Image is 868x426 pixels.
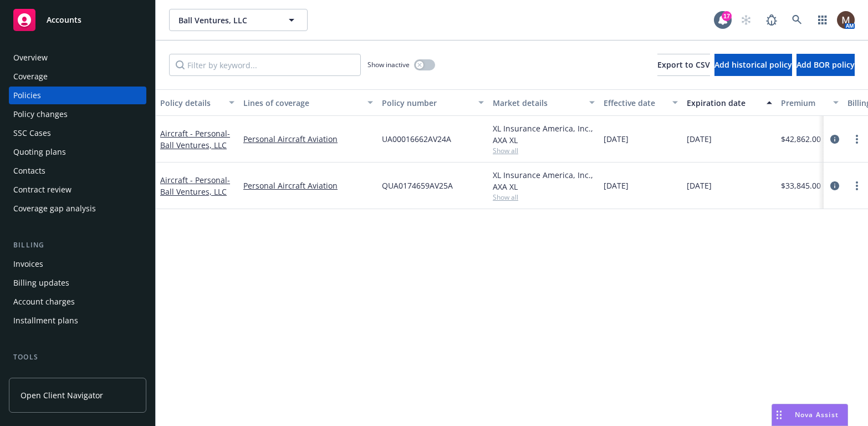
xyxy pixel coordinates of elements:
[9,274,146,292] a: Billing updates
[9,143,146,161] a: Quoting plans
[682,89,777,116] button: Expiration date
[9,293,146,311] a: Account charges
[9,49,146,67] a: Overview
[604,97,666,109] div: Effective date
[828,179,841,192] a: circleInformation
[13,105,68,123] div: Policy changes
[828,133,841,146] a: circleInformation
[13,293,75,311] div: Account charges
[781,180,821,191] span: $33,845.00
[160,97,222,109] div: Policy details
[493,123,595,146] div: XL Insurance America, Inc., AXA XL
[772,404,786,425] div: Drag to move
[160,175,230,197] span: - Ball Ventures, LLC
[243,133,373,145] a: Personal Aircraft Aviation
[850,133,864,146] a: more
[714,59,792,70] span: Add historical policy
[13,162,45,180] div: Contacts
[772,404,848,426] button: Nova Assist
[9,124,146,142] a: SSC Cases
[9,162,146,180] a: Contacts
[837,11,855,29] img: photo
[599,89,682,116] button: Effective date
[9,4,146,35] a: Accounts
[687,180,712,191] span: [DATE]
[796,59,855,70] span: Add BOR policy
[243,180,373,191] a: Personal Aircraft Aviation
[160,175,230,197] a: Aircraft - Personal
[786,9,808,31] a: Search
[488,89,599,116] button: Market details
[382,180,453,191] span: QUA0174659AV25A
[13,312,78,329] div: Installment plans
[367,60,410,69] span: Show inactive
[781,97,826,109] div: Premium
[13,87,41,104] div: Policies
[796,54,855,76] button: Add BOR policy
[9,87,146,104] a: Policies
[13,200,96,217] div: Coverage gap analysis
[156,89,239,116] button: Policy details
[13,255,43,273] div: Invoices
[777,89,843,116] button: Premium
[604,133,629,145] span: [DATE]
[714,54,792,76] button: Add historical policy
[9,181,146,199] a: Contract review
[13,124,51,142] div: SSC Cases
[9,367,146,385] a: Manage files
[760,9,783,31] a: Report a Bug
[13,68,48,85] div: Coverage
[169,9,308,31] button: Ball Ventures, LLC
[9,255,146,273] a: Invoices
[13,367,60,385] div: Manage files
[722,11,732,21] div: 17
[47,16,81,24] span: Accounts
[160,128,230,150] span: - Ball Ventures, LLC
[687,133,712,145] span: [DATE]
[178,14,274,26] span: Ball Ventures, LLC
[13,143,66,161] div: Quoting plans
[657,59,710,70] span: Export to CSV
[9,200,146,217] a: Coverage gap analysis
[382,97,472,109] div: Policy number
[604,180,629,191] span: [DATE]
[9,68,146,85] a: Coverage
[9,105,146,123] a: Policy changes
[811,9,834,31] a: Switch app
[493,169,595,192] div: XL Insurance America, Inc., AXA XL
[850,179,864,192] a: more
[169,54,361,76] input: Filter by keyword...
[160,128,230,150] a: Aircraft - Personal
[13,274,69,292] div: Billing updates
[239,89,377,116] button: Lines of coverage
[735,9,757,31] a: Start snowing
[493,97,583,109] div: Market details
[9,352,146,363] div: Tools
[382,133,451,145] span: UA00016662AV24A
[795,410,839,419] span: Nova Assist
[493,146,595,155] span: Show all
[377,89,488,116] button: Policy number
[781,133,821,145] span: $42,862.00
[493,192,595,202] span: Show all
[13,181,72,199] div: Contract review
[687,97,760,109] div: Expiration date
[21,389,103,401] span: Open Client Navigator
[243,97,361,109] div: Lines of coverage
[9,240,146,251] div: Billing
[657,54,710,76] button: Export to CSV
[9,312,146,329] a: Installment plans
[13,49,48,67] div: Overview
